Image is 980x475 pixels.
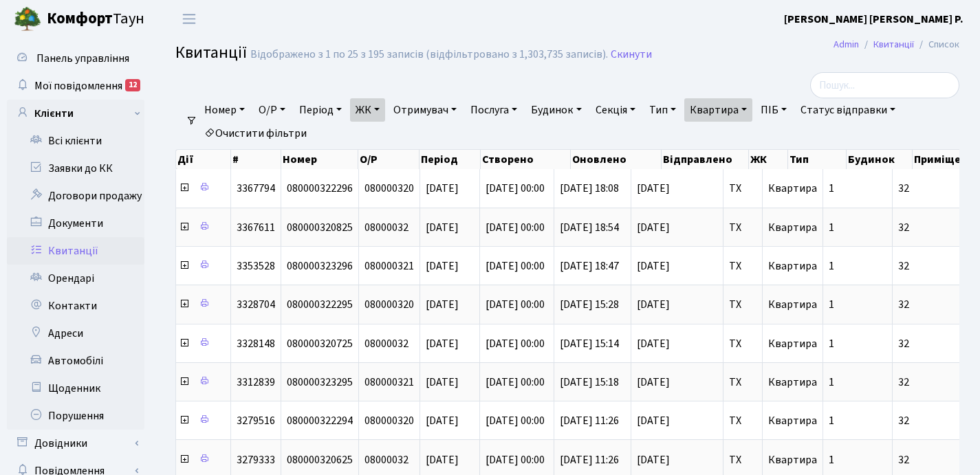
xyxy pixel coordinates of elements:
span: 3367611 [237,220,275,235]
span: Квартира [768,413,817,428]
span: [DATE] [637,338,717,349]
a: Скинути [611,48,652,61]
a: [PERSON_NAME] [PERSON_NAME] Р. [784,11,963,27]
span: ТХ [729,415,756,426]
span: [DATE] 00:00 [486,258,545,274]
span: 32 [898,299,976,310]
th: Дії [176,150,231,169]
span: [DATE] [637,454,717,465]
span: [DATE] [426,336,459,351]
a: Автомобілі [7,347,144,375]
a: Квитанції [7,237,144,265]
a: Всі клієнти [7,127,144,155]
span: [DATE] [426,181,459,196]
a: Квитанції [873,37,914,52]
input: Пошук... [810,72,959,98]
span: [DATE] 15:28 [560,297,619,312]
a: Заявки до КК [7,155,144,182]
div: Відображено з 1 по 25 з 195 записів (відфільтровано з 1,303,735 записів). [250,48,608,61]
span: [DATE] [426,220,459,235]
span: [DATE] 18:54 [560,220,619,235]
span: [DATE] [637,222,717,233]
span: 080000320825 [287,220,353,235]
div: 12 [125,79,140,91]
b: Комфорт [47,8,113,30]
a: Тип [644,98,682,122]
a: Довідники [7,430,144,457]
span: [DATE] 11:26 [560,452,619,467]
th: Тип [788,150,846,169]
span: 3367794 [237,181,275,196]
a: Клієнти [7,100,144,127]
span: ТХ [729,222,756,233]
nav: breadcrumb [813,30,980,59]
span: [DATE] [637,183,717,194]
span: ТХ [729,377,756,388]
span: 080000320 [364,297,414,312]
span: Панель управління [36,51,129,66]
th: Період [420,150,481,169]
img: logo.png [14,5,41,33]
span: 080000320725 [287,336,353,351]
span: [DATE] [637,261,717,272]
span: 3328148 [237,336,275,351]
span: 080000320 [364,413,414,428]
span: 1 [829,258,834,274]
th: Відправлено [662,150,750,169]
span: Квартира [768,297,817,312]
span: [DATE] [426,413,459,428]
span: 1 [829,220,834,235]
span: 32 [898,222,976,233]
a: Період [294,98,347,122]
span: [DATE] 15:18 [560,375,619,390]
span: 32 [898,377,976,388]
span: 080000322294 [287,413,353,428]
span: [DATE] 18:08 [560,181,619,196]
a: Отримувач [388,98,462,122]
span: [DATE] 15:14 [560,336,619,351]
li: Список [914,37,959,52]
span: 1 [829,413,834,428]
span: 080000321 [364,258,414,274]
span: 3279516 [237,413,275,428]
span: 080000322296 [287,181,353,196]
span: [DATE] 00:00 [486,452,545,467]
a: Очистити фільтри [199,122,312,145]
a: Адреси [7,320,144,347]
span: 080000323295 [287,375,353,390]
span: [DATE] 18:47 [560,258,619,274]
span: 080000322295 [287,297,353,312]
span: 32 [898,261,976,272]
span: 32 [898,454,976,465]
span: 08000032 [364,452,409,467]
span: [DATE] [426,452,459,467]
span: ТХ [729,338,756,349]
span: [DATE] [637,377,717,388]
a: Послуга [465,98,523,122]
span: [DATE] 00:00 [486,220,545,235]
a: Admin [834,37,859,52]
span: ТХ [729,299,756,310]
th: О/Р [358,150,420,169]
span: [DATE] 11:26 [560,413,619,428]
a: Документи [7,210,144,237]
a: О/Р [253,98,291,122]
th: Створено [481,150,571,169]
span: 3353528 [237,258,275,274]
th: Будинок [847,150,913,169]
a: Контакти [7,292,144,320]
th: # [231,150,281,169]
span: [DATE] 00:00 [486,181,545,196]
span: [DATE] [637,299,717,310]
span: Квартира [768,220,817,235]
span: Мої повідомлення [34,78,122,93]
span: [DATE] [426,297,459,312]
span: [DATE] 00:00 [486,336,545,351]
span: 080000320 [364,181,414,196]
span: 08000032 [364,336,409,351]
span: 1 [829,297,834,312]
span: [DATE] [426,375,459,390]
th: ЖК [749,150,788,169]
span: Квартира [768,375,817,390]
a: Мої повідомлення12 [7,72,144,100]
